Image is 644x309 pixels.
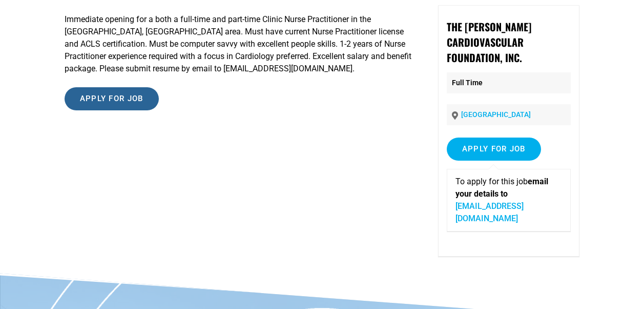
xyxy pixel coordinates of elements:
p: Full Time [447,72,571,93]
a: [GEOGRAPHIC_DATA] [461,110,531,119]
p: Immediate opening for a both a full-time and part-time Clinic Nurse Practitioner in the [GEOGRAPH... [65,13,412,75]
strong: The [PERSON_NAME] Cardiovascular Foundation, Inc. [447,19,531,65]
a: [EMAIL_ADDRESS][DOMAIN_NAME] [455,201,524,223]
input: Apply for job [65,87,159,110]
p: To apply for this job [455,176,562,225]
input: Apply for job [447,138,541,161]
